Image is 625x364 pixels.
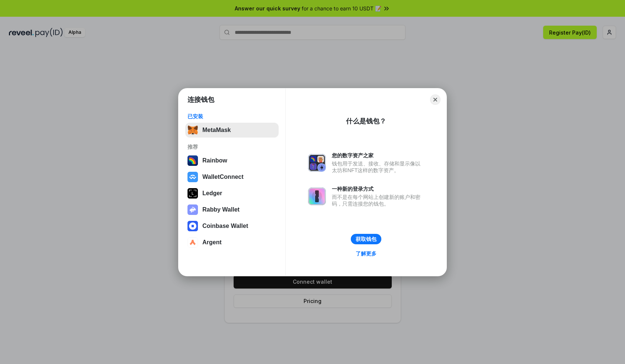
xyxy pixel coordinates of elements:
[187,188,198,199] img: svg+xml,%3Csvg%20xmlns%3D%22http%3A%2F%2Fwww.w3.org%2F2000%2Fsvg%22%20width%3D%2228%22%20height%3...
[332,160,424,174] div: 钱包用于发送、接收、存储和显示像以太坊和NFT这样的数字资产。
[187,221,198,231] img: svg+xml,%3Csvg%20width%3D%2228%22%20height%3D%2228%22%20viewBox%3D%220%200%2028%2028%22%20fill%3D...
[202,157,227,164] div: Rainbow
[187,144,276,150] div: 推荐
[187,125,198,135] img: svg+xml,%3Csvg%20fill%3D%22none%22%20height%3D%2233%22%20viewBox%3D%220%200%2035%2033%22%20width%...
[185,202,279,217] button: Rabby Wallet
[185,170,279,184] button: WalletConnect
[202,239,222,246] div: Argent
[187,172,198,182] img: svg+xml,%3Csvg%20width%3D%2228%22%20height%3D%2228%22%20viewBox%3D%220%200%2028%2028%22%20fill%3D...
[332,194,424,207] div: 而不是在每个网站上创建新的账户和密码，只需连接您的钱包。
[185,123,279,138] button: MetaMask
[430,94,440,105] button: Close
[187,113,276,120] div: 已安装
[332,186,424,192] div: 一种新的登录方式
[187,237,198,248] img: svg+xml,%3Csvg%20width%3D%2228%22%20height%3D%2228%22%20viewBox%3D%220%200%2028%2028%22%20fill%3D...
[356,250,376,257] div: 了解更多
[356,236,376,242] div: 获取钱包
[202,127,231,133] div: MetaMask
[185,235,279,250] button: Argent
[351,249,381,258] a: 了解更多
[202,206,240,213] div: Rabby Wallet
[185,219,279,233] button: Coinbase Wallet
[187,204,198,215] img: svg+xml,%3Csvg%20xmlns%3D%22http%3A%2F%2Fwww.w3.org%2F2000%2Fsvg%22%20fill%3D%22none%22%20viewBox...
[202,223,248,229] div: Coinbase Wallet
[202,190,222,197] div: Ledger
[185,153,279,168] button: Rainbow
[187,155,198,166] img: svg+xml,%3Csvg%20width%3D%22120%22%20height%3D%22120%22%20viewBox%3D%220%200%20120%20120%22%20fil...
[202,174,244,180] div: WalletConnect
[308,154,326,172] img: svg+xml,%3Csvg%20xmlns%3D%22http%3A%2F%2Fwww.w3.org%2F2000%2Fsvg%22%20fill%3D%22none%22%20viewBox...
[308,187,326,205] img: svg+xml,%3Csvg%20xmlns%3D%22http%3A%2F%2Fwww.w3.org%2F2000%2Fsvg%22%20fill%3D%22none%22%20viewBox...
[185,186,279,201] button: Ledger
[351,234,381,244] button: 获取钱包
[187,95,214,104] h1: 连接钱包
[346,117,386,126] div: 什么是钱包？
[332,152,424,159] div: 您的数字资产之家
